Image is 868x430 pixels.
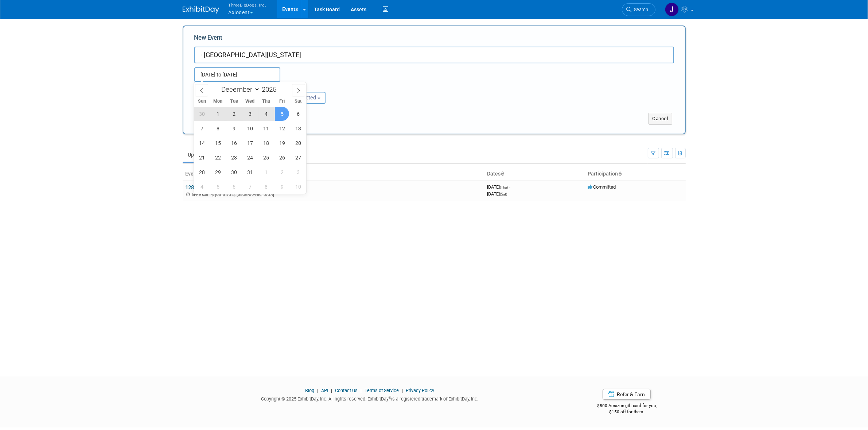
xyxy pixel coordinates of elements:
[227,136,241,150] span: December 16, 2025
[275,165,289,179] span: January 2, 2026
[195,121,209,135] span: December 7, 2025
[243,165,257,179] span: December 31, 2025
[291,136,305,150] span: December 20, 2025
[291,107,305,121] span: December 6, 2025
[259,165,273,179] span: January 1, 2026
[632,7,649,12] span: Search
[195,107,209,121] span: November 30, 2025
[194,47,674,63] input: Name of Trade Show / Conference
[501,171,505,177] a: Sort by Start Date
[227,165,241,179] span: December 30, 2025
[192,192,211,197] span: In-Person
[211,121,225,135] span: December 8, 2025
[183,6,219,13] img: ExhibitDay
[291,180,305,194] span: January 10, 2026
[260,85,282,94] input: Year
[243,180,257,194] span: January 7, 2026
[291,150,305,165] span: December 27, 2025
[183,148,223,162] a: Upcoming1
[259,180,273,194] span: January 8, 2026
[275,150,289,165] span: December 26, 2025
[329,388,334,393] span: |
[365,388,399,393] a: Terms of Service
[194,82,265,91] div: Attendance / Format:
[603,389,651,400] a: Refer & Earn
[183,168,484,180] th: Event
[195,150,209,165] span: December 21, 2025
[315,388,320,393] span: |
[500,185,508,189] span: (Thu)
[186,184,245,191] a: 12833- [PERSON_NAME]
[242,99,258,104] span: Wed
[276,82,347,91] div: Participation:
[243,107,257,121] span: December 3, 2025
[227,107,241,121] span: December 2, 2025
[568,398,686,415] div: $500 Amazon gift card for you,
[195,180,209,194] span: January 4, 2026
[194,33,223,45] label: New Event
[227,150,241,165] span: December 23, 2025
[275,136,289,150] span: December 19, 2025
[211,150,225,165] span: December 22, 2025
[227,180,241,194] span: January 6, 2026
[258,99,274,104] span: Thu
[487,191,507,197] span: [DATE]
[259,150,273,165] span: December 25, 2025
[588,184,616,190] span: Committed
[186,191,482,197] div: [US_STATE], [GEOGRAPHIC_DATA]
[243,136,257,150] span: December 17, 2025
[211,165,225,179] span: December 29, 2025
[487,184,510,190] span: [DATE]
[194,99,210,104] span: Sun
[275,107,289,121] span: December 5, 2025
[259,107,273,121] span: December 4, 2025
[400,388,405,393] span: |
[211,107,225,121] span: December 1, 2025
[226,99,242,104] span: Tue
[622,3,655,16] a: Search
[291,121,305,135] span: December 13, 2025
[500,192,507,196] span: (Sat)
[649,113,672,125] button: Cancel
[389,395,391,399] sup: ®
[211,180,225,194] span: January 5, 2026
[274,99,290,104] span: Fri
[259,136,273,150] span: December 18, 2025
[243,150,257,165] span: December 24, 2025
[359,388,363,393] span: |
[210,99,226,104] span: Mon
[335,388,358,393] a: Contact Us
[618,171,622,177] a: Sort by Participation Type
[259,121,273,135] span: December 11, 2025
[211,136,225,150] span: December 15, 2025
[665,3,679,16] img: Justin Newborn
[186,192,190,196] img: In-Person Event
[585,168,686,180] th: Participation
[195,136,209,150] span: December 14, 2025
[194,67,280,82] input: Start Date - End Date
[243,121,257,135] span: December 10, 2025
[484,168,585,180] th: Dates
[195,165,209,179] span: December 28, 2025
[509,184,510,190] span: -
[290,99,306,104] span: Sat
[305,388,314,393] a: Blog
[183,394,557,402] div: Copyright © 2025 ExhibitDay, Inc. All rights reserved. ExhibitDay is a registered trademark of Ex...
[406,388,434,393] a: Privacy Policy
[229,1,266,9] span: ThreeBigDogs, Inc.
[218,85,260,94] select: Month
[275,121,289,135] span: December 12, 2025
[291,165,305,179] span: January 3, 2026
[568,409,686,415] div: $150 off for them.
[321,388,328,393] a: API
[227,121,241,135] span: December 9, 2025
[275,180,289,194] span: January 9, 2026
